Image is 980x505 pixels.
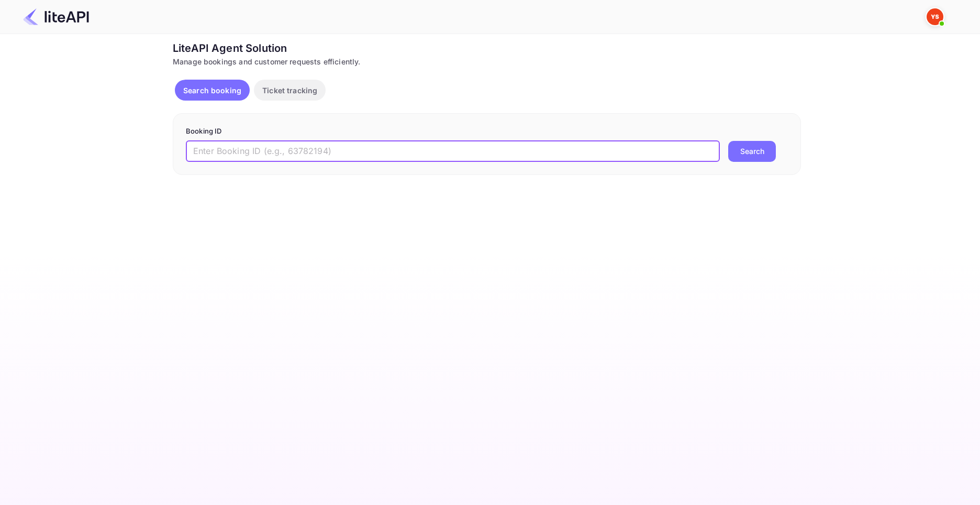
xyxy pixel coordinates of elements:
img: LiteAPI Logo [23,8,89,25]
div: Manage bookings and customer requests efficiently. [173,56,801,67]
img: Yandex Support [927,8,943,25]
p: Booking ID [186,126,788,137]
input: Enter Booking ID (e.g., 63782194) [186,141,720,162]
p: Ticket tracking [262,85,317,96]
p: Search booking [183,85,241,96]
button: Search [728,141,776,162]
div: LiteAPI Agent Solution [173,40,801,56]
